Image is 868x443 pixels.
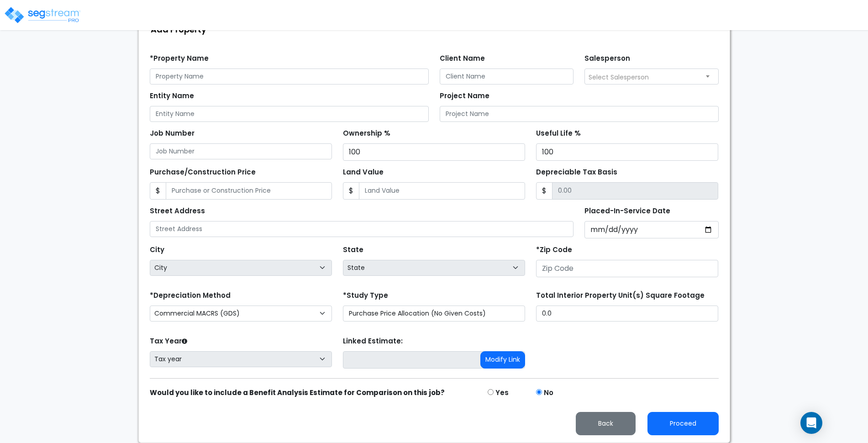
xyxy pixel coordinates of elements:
label: *Property Name [150,53,209,64]
input: Useful Life % [536,143,718,161]
label: Entity Name [150,91,194,101]
label: Linked Estimate: [343,336,403,347]
input: Purchase or Construction Price [166,182,332,200]
div: Open Intercom Messenger [800,412,822,434]
input: Land Value [359,182,525,200]
input: Property Name [150,69,429,84]
label: Land Value [343,167,384,178]
input: Job Number [150,143,332,159]
input: total square foot [536,306,718,322]
input: Entity Name [150,106,429,122]
label: Client Name [440,53,485,64]
label: Salesperson [584,53,630,64]
label: City [150,245,164,255]
input: Street Address [150,221,574,237]
label: Job Number [150,128,195,139]
span: $ [536,182,552,200]
span: Select Salesperson [589,73,649,82]
button: Modify Link [480,351,525,369]
input: 0.00 [552,182,718,200]
a: Back [568,417,643,428]
label: Project Name [440,91,489,101]
input: Client Name [440,69,574,84]
input: Ownership % [343,143,525,161]
label: *Study Type [343,290,388,301]
label: Depreciable Tax Basis [536,167,617,178]
label: Ownership % [343,128,390,139]
input: Project Name [440,106,719,122]
label: State [343,245,363,255]
img: logo_pro_r.png [4,6,81,24]
label: Street Address [150,206,205,216]
button: Back [576,412,636,435]
label: Placed-In-Service Date [584,206,670,216]
label: Purchase/Construction Price [150,167,256,178]
button: Proceed [647,412,719,435]
label: *Depreciation Method [150,290,231,301]
span: $ [150,182,166,200]
label: *Zip Code [536,245,572,255]
input: Zip Code [536,260,718,277]
label: No [544,388,553,398]
label: Tax Year [150,336,187,347]
strong: Would you like to include a Benefit Analysis Estimate for Comparison on this job? [150,388,445,397]
label: Yes [495,388,509,398]
label: Total Interior Property Unit(s) Square Footage [536,290,705,301]
label: Useful Life % [536,128,581,139]
span: $ [343,182,359,200]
